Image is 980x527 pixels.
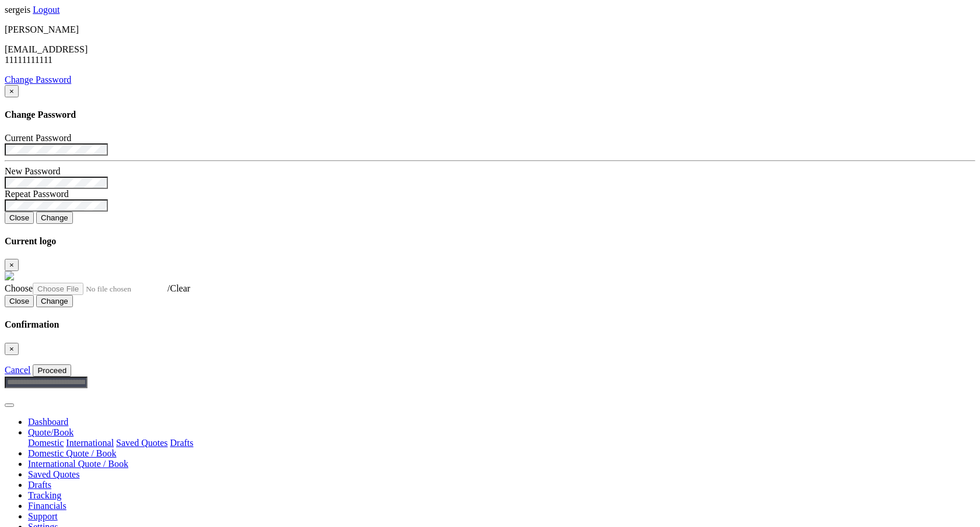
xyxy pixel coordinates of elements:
a: Logout [33,5,60,15]
div: Quote/Book [28,438,975,448]
span: × [9,261,14,269]
a: Clear [170,283,190,293]
button: Close [5,85,19,97]
label: Repeat Password [5,189,69,199]
a: Dashboard [28,417,68,427]
a: International Quote / Book [28,459,128,469]
a: Saved Quotes [116,438,167,448]
label: New Password [5,166,61,176]
a: Change Password [5,75,71,85]
a: Saved Quotes [28,469,79,479]
a: Domestic [28,438,64,448]
a: Drafts [28,480,51,490]
a: Cancel [5,365,30,375]
button: Change [36,295,73,307]
h4: Confirmation [5,319,975,330]
label: Current Password [5,133,71,143]
button: Close [5,295,34,307]
p: [PERSON_NAME] [5,24,975,35]
button: Change [36,212,73,224]
a: Choose [5,283,167,293]
button: Toggle navigation [5,403,14,407]
h4: Change Password [5,110,975,120]
p: [EMAIL_ADDRESS] 11111111111 [5,44,975,65]
a: Drafts [170,438,194,448]
img: GetCustomerLogo [5,271,14,280]
span: × [9,87,14,96]
a: Quote/Book [28,427,73,437]
button: Close [5,259,19,271]
a: Financials [28,501,66,511]
button: Close [5,212,34,224]
span: sergeis [5,5,30,15]
button: Close [5,343,19,355]
a: Tracking [28,490,61,500]
a: Domestic Quote / Book [28,448,117,458]
div: / [5,283,975,295]
a: International [66,438,114,448]
a: Support [28,511,58,521]
button: Proceed [33,364,71,377]
h4: Current logo [5,236,975,247]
